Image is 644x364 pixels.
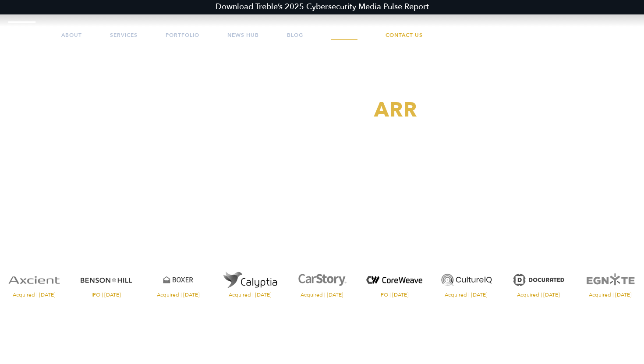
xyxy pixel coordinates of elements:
a: Careers [331,22,357,48]
span: Acquired | [DATE] [505,292,572,297]
a: Portfolio [166,22,199,48]
a: Visit the website [361,265,428,297]
span: Acquired | [DATE] [288,292,356,297]
span: IPO | [DATE] [361,292,428,297]
span: IPO | [DATE] [72,292,140,297]
img: Boxer logo [144,265,212,294]
a: Visit the Benson Hill website [72,265,140,297]
img: Treble logo [8,21,36,49]
img: CarStory logo [288,265,356,294]
a: Blog [287,22,303,48]
a: Visit the Culture IQ website [432,265,500,297]
span: Acquired | [DATE] [144,292,212,297]
a: Visit the CarStory website [288,265,356,297]
a: Visit the Boxer website [144,265,212,297]
a: Contact Us [386,22,423,48]
a: Visit the website [216,265,284,297]
a: News Hub [227,22,259,48]
a: Services [110,22,138,48]
span: Acquired | [DATE] [216,292,284,297]
a: Visit the Egnyte website [577,265,644,297]
img: Benson Hill logo [72,265,140,294]
a: Visit the Docurated website [505,265,572,297]
a: About [61,22,82,48]
span: Acquired | [DATE] [577,292,644,297]
img: Culture IQ logo [432,265,500,294]
img: Egnyte logo [577,265,644,294]
img: Docurated logo [505,265,572,294]
span: ARR [374,96,418,124]
span: Acquired | [DATE] [432,292,500,297]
